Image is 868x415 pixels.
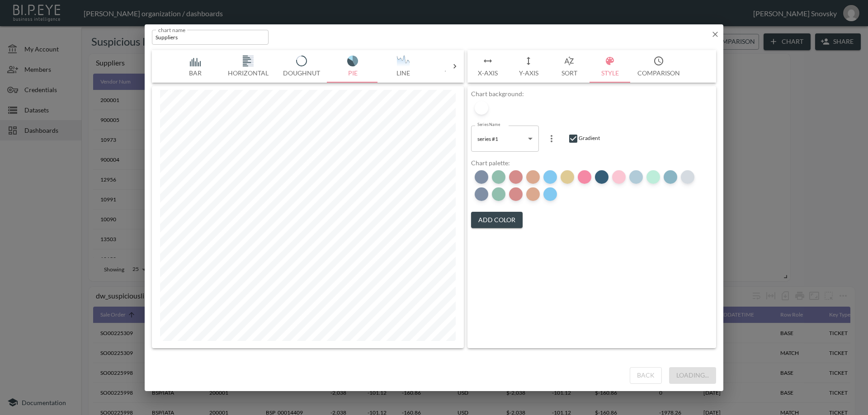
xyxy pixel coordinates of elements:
[276,50,327,83] button: Doughnut
[471,159,705,167] div: Chart palette:
[549,50,590,83] button: Sort
[477,135,498,142] span: series #1
[471,90,525,98] div: Chart background:
[544,131,559,146] button: more
[327,50,378,83] button: Pie
[467,50,508,83] button: X-Axis
[630,50,687,83] button: Comparison
[170,50,221,83] button: Bar
[385,56,421,66] img: QsdC10Ldf0L3QsNC30LLQuF83KTt9LmNscy0ye2ZpbGw6IzQ1NWE2NDt9PC9zdHlsZT48bGluZWFyR3JhZGllbnQgaWQ9ItCT...
[564,130,604,148] div: Gradient
[335,56,371,66] img: svg+xml;base64,PHN2ZyB4bWxucz0iaHR0cDovL3d3dy53My5vcmcvMjAwMC9zdmciIHZpZXdCb3g9IjAgMCAxNzUuMDMgMT...
[230,56,266,66] img: svg+xml;base64,PHN2ZyB4bWxucz0iaHR0cDovL3d3dy53My5vcmcvMjAwMC9zdmciIHZpZXdCb3g9IjAgMCAxNzUuMDQgMT...
[429,50,479,83] button: Table
[283,56,320,66] img: svg+xml;base64,PHN2ZyB4bWxucz0iaHR0cDovL3d3dy53My5vcmcvMjAwMC9zdmciIHZpZXdCb3g9IjAgMCAxNzUuMDkgMT...
[152,30,269,45] input: chart name
[477,121,500,127] label: Series Name
[471,212,523,228] button: Add Color
[177,56,213,66] img: svg+xml;base64,PHN2ZyB4bWxucz0iaHR0cDovL3d3dy53My5vcmcvMjAwMC9zdmciIHZpZXdCb3g9IjAgMCAxNzQgMTc1Ij...
[436,56,472,66] img: svg+xml;base64,PHN2ZyB4bWxucz0iaHR0cDovL3d3dy53My5vcmcvMjAwMC9zdmciIHZpZXdCb3g9IjAgMCAxNzUgMTc1Ij...
[590,50,630,83] button: Style
[158,26,186,33] label: chart name
[378,50,429,83] button: Line
[221,50,276,83] button: Horizontal
[508,50,549,83] button: Y-Axis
